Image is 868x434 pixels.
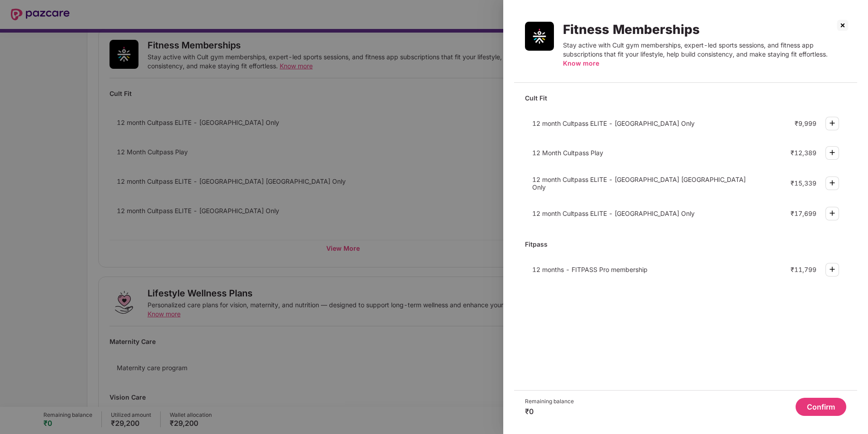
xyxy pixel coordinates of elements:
span: Know more [563,59,599,67]
img: svg+xml;base64,PHN2ZyBpZD0iUGx1cy0zMngzMiIgeG1sbnM9Imh0dHA6Ly93d3cudzMub3JnLzIwMDAvc3ZnIiB3aWR0aD... [827,264,838,275]
div: ₹11,799 [791,266,816,273]
div: ₹0 [525,407,574,416]
span: 12 months - FITPASS Pro membership [532,266,648,273]
span: 12 month Cultpass ELITE - [GEOGRAPHIC_DATA] Only [532,210,695,217]
img: svg+xml;base64,PHN2ZyBpZD0iQ3Jvc3MtMzJ4MzIiIHhtbG5zPSJodHRwOi8vd3d3LnczLm9yZy8yMDAwL3N2ZyIgd2lkdG... [835,18,850,33]
div: ₹9,999 [795,119,816,127]
div: Fitness Memberships [563,22,846,37]
span: 12 month Cultpass ELITE - [GEOGRAPHIC_DATA] [GEOGRAPHIC_DATA] Only [532,176,746,191]
div: ₹17,699 [791,210,816,217]
img: svg+xml;base64,PHN2ZyBpZD0iUGx1cy0zMngzMiIgeG1sbnM9Imh0dHA6Ly93d3cudzMub3JnLzIwMDAvc3ZnIiB3aWR0aD... [827,177,838,188]
div: Cult Fit [525,90,846,106]
div: ₹15,339 [791,179,816,187]
div: Stay active with Cult gym memberships, expert-led sports sessions, and fitness app subscriptions ... [563,41,846,68]
div: Remaining balance [525,398,574,405]
div: Fitpass [525,236,846,252]
img: svg+xml;base64,PHN2ZyBpZD0iUGx1cy0zMngzMiIgeG1sbnM9Imh0dHA6Ly93d3cudzMub3JnLzIwMDAvc3ZnIiB3aWR0aD... [827,118,838,129]
span: 12 month Cultpass ELITE - [GEOGRAPHIC_DATA] Only [532,119,695,127]
span: 12 Month Cultpass Play [532,149,603,157]
div: ₹12,389 [791,149,816,157]
img: svg+xml;base64,PHN2ZyBpZD0iUGx1cy0zMngzMiIgeG1sbnM9Imh0dHA6Ly93d3cudzMub3JnLzIwMDAvc3ZnIiB3aWR0aD... [827,208,838,219]
img: Fitness Memberships [525,22,554,51]
button: Confirm [796,398,846,416]
img: svg+xml;base64,PHN2ZyBpZD0iUGx1cy0zMngzMiIgeG1sbnM9Imh0dHA6Ly93d3cudzMub3JnLzIwMDAvc3ZnIiB3aWR0aD... [827,147,838,158]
